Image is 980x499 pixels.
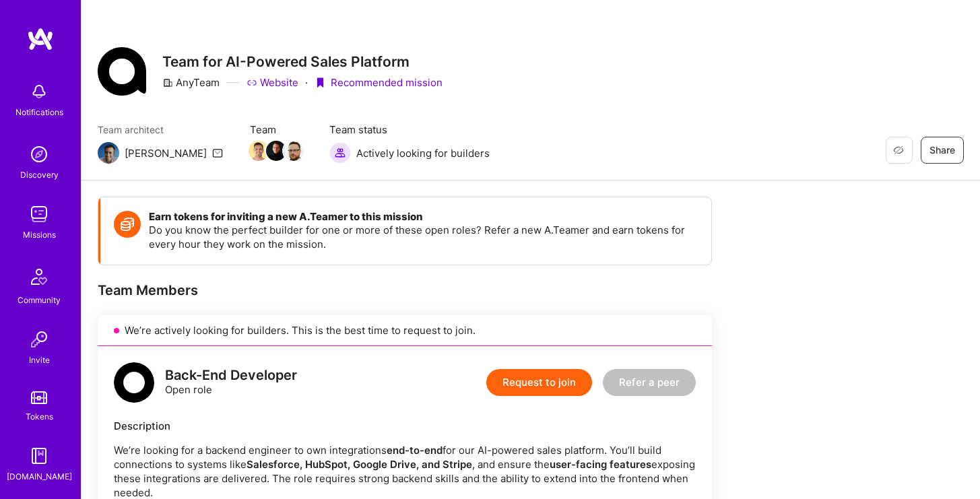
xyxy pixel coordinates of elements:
[114,211,141,238] img: Token icon
[31,391,47,404] img: tokens
[114,362,154,403] img: logo
[162,53,443,70] h3: Team for AI-Powered Sales Platform
[26,409,53,424] div: Tokens
[921,137,964,164] button: Share
[114,419,696,433] div: Description
[315,75,443,90] div: Recommended mission
[387,444,443,457] strong: end-to-end
[212,147,223,158] i: icon Mail
[18,293,61,307] div: Community
[26,201,53,228] img: teamwork
[98,281,712,299] div: Team Members
[23,261,55,293] img: Community
[26,326,53,353] img: Invite
[329,123,490,137] span: Team status
[247,75,298,90] a: Website
[149,223,698,251] p: Do you know the perfect builder for one or more of these open roles? Refer a new A.Teamer and ear...
[165,368,297,382] div: Back-End Developer
[266,141,286,161] img: Team Member Avatar
[315,77,325,88] i: icon PurpleRibbon
[7,469,72,484] div: [DOMAIN_NAME]
[27,27,54,51] img: logo
[329,142,351,164] img: Actively looking for builders
[98,47,146,96] img: Company Logo
[15,105,63,119] div: Notifications
[305,75,308,90] div: ·
[285,139,302,162] a: Team Member Avatar
[20,168,59,182] div: Discovery
[23,228,56,242] div: Missions
[162,75,220,90] div: AnyTeam
[149,211,698,223] h4: Earn tokens for inviting a new A.Teamer to this mission
[486,369,592,396] button: Request to join
[26,141,53,168] img: discovery
[550,458,651,471] strong: user-facing features
[267,139,285,162] a: Team Member Avatar
[249,141,269,161] img: Team Member Avatar
[125,146,207,160] div: [PERSON_NAME]
[250,123,302,137] span: Team
[893,145,904,156] i: icon EyeClosed
[603,369,696,396] button: Refer a peer
[929,143,955,157] span: Share
[356,146,490,160] span: Actively looking for builders
[165,368,297,397] div: Open role
[250,139,267,162] a: Team Member Avatar
[162,77,173,88] i: icon CompanyGray
[26,78,53,105] img: bell
[284,141,304,161] img: Team Member Avatar
[29,353,50,367] div: Invite
[247,458,472,471] strong: Salesforce, HubSpot, Google Drive, and Stripe
[98,142,119,164] img: Team Architect
[26,442,53,469] img: guide book
[98,315,712,346] div: We’re actively looking for builders. This is the best time to request to join.
[98,123,223,137] span: Team architect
